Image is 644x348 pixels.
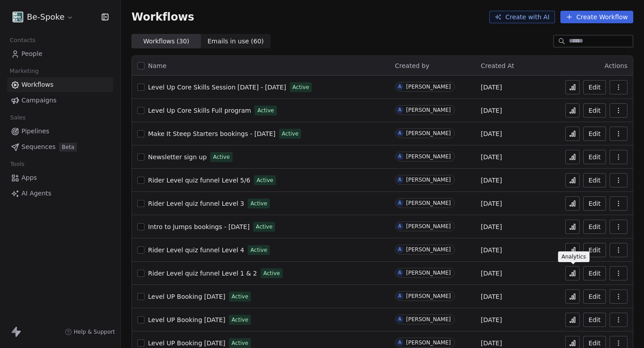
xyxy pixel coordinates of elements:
[7,124,113,139] a: Pipelines
[398,83,402,90] div: A
[148,199,244,208] a: Rider Level quiz funnel Level 3
[148,339,225,348] a: Level UP Booking [DATE]
[148,176,250,185] a: Rider Level quiz funnel Level 5/6
[148,84,286,91] span: Level Up Core Skills Session [DATE] - [DATE]
[65,328,115,335] a: Help & Support
[282,130,298,138] span: Active
[583,266,606,280] button: Edit
[406,84,451,90] div: [PERSON_NAME]
[263,269,280,277] span: Active
[213,153,229,161] span: Active
[398,176,402,183] div: A
[21,127,49,136] span: Pipelines
[605,62,627,69] span: Actions
[21,80,54,89] span: Workflows
[148,153,207,161] span: Newsletter sign up
[7,93,113,108] a: Campaigns
[489,11,555,23] button: Create with AI
[583,103,606,118] button: Edit
[481,222,502,231] span: [DATE]
[583,150,606,164] a: Edit
[398,106,402,114] div: A
[583,173,606,187] button: Edit
[583,243,606,257] button: Edit
[406,270,451,276] div: [PERSON_NAME]
[250,246,267,254] span: Active
[74,328,115,335] span: Help & Support
[398,293,402,300] div: A
[398,339,402,346] div: A
[583,289,606,304] a: Edit
[406,177,451,183] div: [PERSON_NAME]
[292,83,309,91] span: Active
[406,246,451,253] div: [PERSON_NAME]
[148,340,225,347] span: Level UP Booking [DATE]
[232,293,248,301] span: Active
[406,130,451,136] div: [PERSON_NAME]
[257,106,274,115] span: Active
[148,106,251,115] a: Level Up Core Skills Full program
[406,107,451,113] div: [PERSON_NAME]
[583,80,606,94] button: Edit
[148,292,225,301] a: Level UP Booking [DATE]
[398,223,402,230] div: A
[257,176,273,184] span: Active
[583,313,606,327] button: Edit
[148,223,250,230] span: Intro to Jumps bookings - [DATE]
[148,83,286,92] a: Level Up Core Skills Session [DATE] - [DATE]
[148,107,251,114] span: Level Up Core Skills Full program
[395,62,429,69] span: Created by
[148,246,244,255] a: Rider Level quiz funnel Level 4
[232,316,248,324] span: Active
[406,153,451,160] div: [PERSON_NAME]
[583,220,606,234] button: Edit
[256,223,272,231] span: Active
[583,127,606,141] button: Edit
[481,292,502,301] span: [DATE]
[7,186,113,201] a: AI Agents
[21,96,56,105] span: Campaigns
[560,11,633,23] button: Create Workflow
[208,37,264,46] span: Emails in use ( 60 )
[250,199,267,208] span: Active
[148,222,250,231] a: Intro to Jumps bookings - [DATE]
[131,11,194,23] span: Workflows
[481,246,502,255] span: [DATE]
[481,199,502,208] span: [DATE]
[398,316,402,323] div: A
[148,293,225,300] span: Level UP Booking [DATE]
[7,170,113,185] a: Apps
[481,106,502,115] span: [DATE]
[481,62,514,69] span: Created At
[398,199,402,207] div: A
[406,200,451,206] div: [PERSON_NAME]
[21,49,42,59] span: People
[27,11,64,23] span: Be-Spoke
[11,9,76,25] button: Be-Spoke
[21,142,55,152] span: Sequences
[481,83,502,92] span: [DATE]
[232,339,248,347] span: Active
[6,64,42,78] span: Marketing
[6,157,28,171] span: Tools
[148,177,250,184] span: Rider Level quiz funnel Level 5/6
[148,129,275,138] a: Make It Steep Starters bookings - [DATE]
[398,269,402,276] div: A
[148,246,244,254] span: Rider Level quiz funnel Level 4
[148,61,166,71] span: Name
[398,130,402,137] div: A
[562,253,586,260] p: Analytics
[59,143,77,152] span: Beta
[148,270,257,277] span: Rider Level quiz funnel Level 1 & 2
[481,176,502,185] span: [DATE]
[398,153,402,160] div: A
[583,196,606,211] button: Edit
[406,316,451,323] div: [PERSON_NAME]
[481,269,502,278] span: [DATE]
